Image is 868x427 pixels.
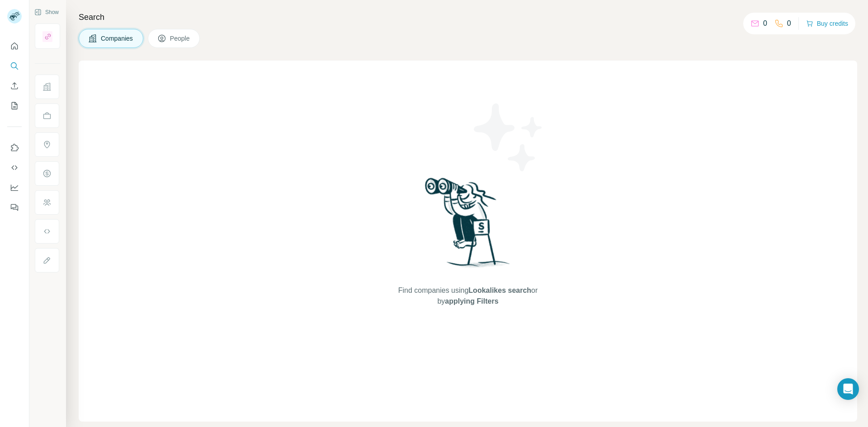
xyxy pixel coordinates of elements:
[28,5,65,19] button: Show
[421,175,515,276] img: Surfe Illustration - Woman searching with binoculars
[79,11,857,23] h4: Search
[806,17,848,30] button: Buy credits
[7,98,22,114] button: My lists
[101,34,134,43] span: Companies
[7,58,22,74] button: Search
[7,78,22,94] button: Enrich CSV
[170,34,191,43] span: People
[445,297,498,305] span: applying Filters
[7,160,22,176] button: Use Surfe API
[7,38,22,54] button: Quick start
[787,18,791,29] p: 0
[7,179,22,196] button: Dashboard
[396,285,540,307] span: Find companies using or by
[7,140,22,156] button: Use Surfe on LinkedIn
[468,97,549,178] img: Surfe Illustration - Stars
[468,286,531,294] span: Lookalikes search
[763,18,767,29] p: 0
[837,378,859,400] div: Open Intercom Messenger
[7,199,22,216] button: Feedback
